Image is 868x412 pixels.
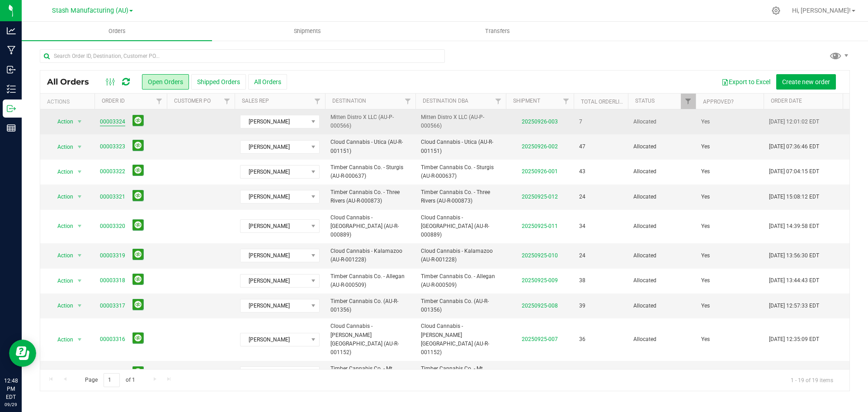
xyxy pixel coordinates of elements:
[100,222,125,231] a: 00003320
[579,251,585,260] span: 24
[49,249,74,262] span: Action
[7,46,16,55] inline-svg: Manufacturing
[96,27,138,35] span: Orders
[769,193,819,201] span: [DATE] 15:08:12 EDT
[421,188,500,205] span: Timber Cannabis Co. - Three Rivers (AU-R-000873)
[332,98,366,104] a: Destination
[421,213,500,240] span: Cloud Cannabis - [GEOGRAPHIC_DATA] (AU-R-000889)
[633,142,690,151] span: Allocated
[74,249,85,262] span: select
[77,373,142,387] span: Page of 1
[635,98,655,104] a: Status
[579,167,585,176] span: 43
[212,22,402,41] a: Shipments
[7,104,16,113] inline-svg: Outbound
[769,335,819,344] span: [DATE] 12:35:09 EDT
[633,302,690,310] span: Allocated
[701,193,710,201] span: Yes
[100,276,125,285] a: 00003318
[49,166,74,178] span: Action
[241,367,308,379] span: [PERSON_NAME]
[49,299,74,312] span: Action
[7,26,16,35] inline-svg: Analytics
[142,74,189,90] button: Open Orders
[49,275,74,287] span: Action
[716,74,776,90] button: Export to Excel
[74,190,85,203] span: select
[701,167,710,176] span: Yes
[49,141,74,153] span: Action
[100,251,125,260] a: 00003319
[703,99,734,105] a: Approved?
[401,94,415,109] a: Filter
[421,297,500,314] span: Timber Cannabis Co. (AU-R-001356)
[241,220,308,232] span: [PERSON_NAME]
[513,98,540,104] a: Shipment
[421,138,500,155] span: Cloud Cannabis - Utica (AU-R-001151)
[49,220,74,232] span: Action
[241,275,308,287] span: [PERSON_NAME]
[579,142,585,151] span: 47
[701,118,710,126] span: Yes
[220,94,235,109] a: Filter
[241,333,308,346] span: [PERSON_NAME]
[633,193,690,201] span: Allocated
[701,251,710,260] span: Yes
[330,213,410,240] span: Cloud Cannabis - [GEOGRAPHIC_DATA] (AU-R-000889)
[74,275,85,287] span: select
[771,98,802,104] a: Order Date
[782,78,830,85] span: Create new order
[47,99,91,105] div: Actions
[421,272,500,289] span: Timber Cannabis Co. - Allegan (AU-R-000509)
[191,74,246,90] button: Shipped Orders
[701,302,710,310] span: Yes
[421,113,500,130] span: Mitten Distro X LLC (AU-P-000566)
[522,118,558,125] a: 20250926-003
[74,141,85,153] span: select
[104,373,120,387] input: 1
[792,7,851,14] span: Hi, [PERSON_NAME]!
[581,99,630,105] a: Total Orderlines
[310,94,325,109] a: Filter
[4,377,18,401] p: 12:48 PM EDT
[241,190,308,203] span: [PERSON_NAME]
[579,335,585,344] span: 36
[22,22,212,41] a: Orders
[52,7,128,14] span: Stash Manufacturing (AU)
[769,118,819,126] span: [DATE] 12:01:02 EDT
[776,74,836,90] button: Create new order
[7,85,16,94] inline-svg: Inventory
[49,333,74,346] span: Action
[522,223,558,229] a: 20250925-011
[49,367,74,379] span: Action
[330,163,410,180] span: Timber Cannabis Co. - Sturgis (AU-R-000637)
[633,251,690,260] span: Allocated
[74,220,85,232] span: select
[579,276,585,285] span: 38
[100,302,125,310] a: 00003317
[421,163,500,180] span: Timber Cannabis Co. - Sturgis (AU-R-000637)
[242,98,269,104] a: Sales Rep
[241,141,308,153] span: [PERSON_NAME]
[633,118,690,126] span: Allocated
[770,6,782,15] div: Manage settings
[241,115,308,128] span: [PERSON_NAME]
[633,167,690,176] span: Allocated
[9,340,36,367] iframe: Resource center
[769,167,819,176] span: [DATE] 07:04:15 EDT
[421,365,500,382] span: Timber Cannabis Co. - Mt. Pleasant (AU-R-001082)
[423,98,468,104] a: Destination DBA
[74,299,85,312] span: select
[330,113,410,130] span: Mitten Distro X LLC (AU-P-000566)
[579,118,582,126] span: 7
[49,190,74,203] span: Action
[701,335,710,344] span: Yes
[102,98,125,104] a: Order ID
[769,222,819,231] span: [DATE] 14:39:58 EDT
[74,367,85,379] span: select
[579,302,585,310] span: 39
[174,98,211,104] a: Customer PO
[559,94,574,109] a: Filter
[633,276,690,285] span: Allocated
[522,168,558,175] a: 20250926-001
